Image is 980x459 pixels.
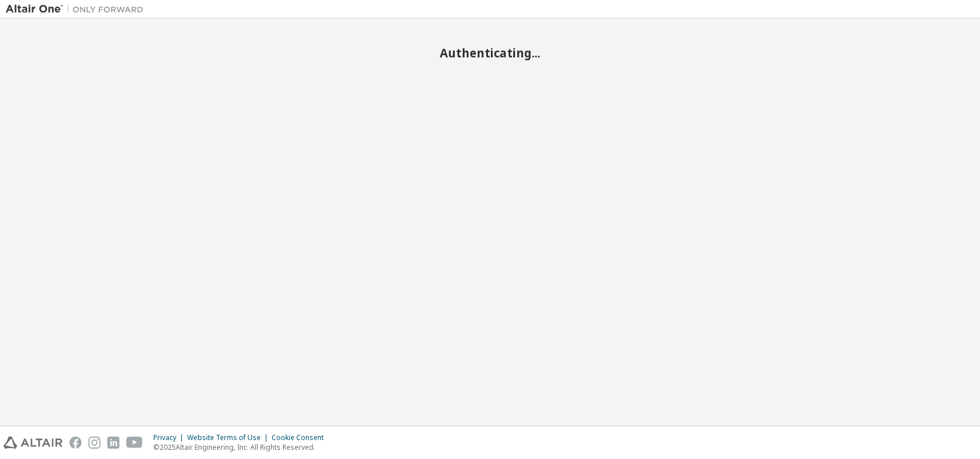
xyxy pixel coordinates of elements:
[69,437,82,449] img: facebook.svg
[153,433,187,442] div: Privacy
[272,433,331,442] div: Cookie Consent
[6,45,974,60] h2: Authenticating...
[153,442,331,452] p: © 2025 Altair Engineering, Inc. All Rights Reserved.
[107,437,119,449] img: linkedin.svg
[6,3,149,15] img: Altair One
[3,437,63,449] img: altair_logo.svg
[88,437,100,449] img: instagram.svg
[187,433,272,442] div: Website Terms of Use
[126,437,143,449] img: youtube.svg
